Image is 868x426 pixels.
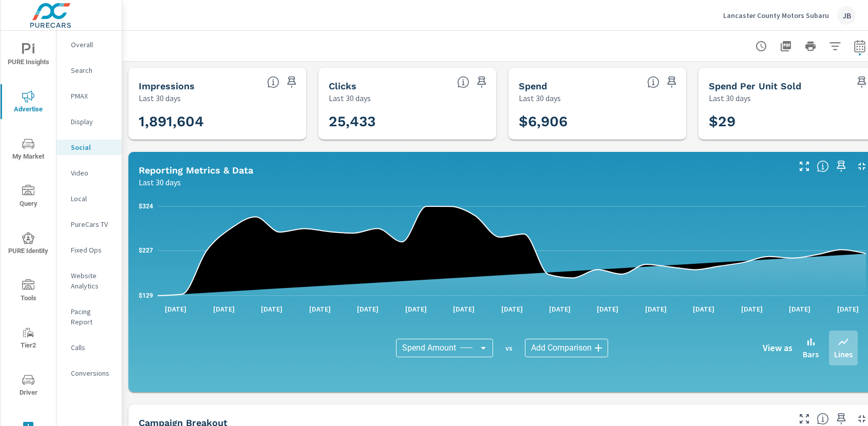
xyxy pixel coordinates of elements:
p: Overall [71,40,114,50]
p: [DATE] [686,304,722,314]
div: PureCars TV [56,217,122,232]
p: Bars [803,348,819,360]
span: Add Comparison [531,343,592,353]
div: Fixed Ops [56,242,122,258]
div: Website Analytics [56,268,122,294]
p: Local [71,193,114,204]
p: Last 30 days [139,92,181,104]
h5: Spend [519,81,547,91]
button: Make Fullscreen [796,158,813,175]
div: Spend Amount [396,339,493,357]
p: Search [71,65,114,75]
span: The number of times an ad was shown on your behalf. [267,76,279,88]
p: [DATE] [302,304,338,314]
h5: Impressions [139,81,195,91]
span: Tier2 [4,326,53,352]
p: Lines [834,348,853,360]
span: Spend Amount [402,343,456,353]
p: Social [71,142,114,152]
p: Lancaster County Motors Subaru [723,11,829,20]
p: Video [71,168,114,178]
p: [DATE] [158,304,194,314]
p: [DATE] [350,304,386,314]
p: [DATE] [494,304,530,314]
h3: $6,906 [519,113,676,130]
p: [DATE] [254,304,290,314]
div: JB [837,6,856,25]
span: Save this to your personalized report [284,74,300,90]
div: Social [56,140,122,155]
text: $129 [139,292,153,299]
p: [DATE] [782,304,818,314]
p: Last 30 days [329,92,371,104]
div: Display [56,114,122,129]
p: Conversions [71,368,114,378]
p: [DATE] [398,304,434,314]
button: "Export Report to PDF" [776,36,796,56]
p: vs [493,343,525,353]
span: Save this to your personalized report [833,158,850,175]
div: Conversions [56,365,122,381]
p: Calls [71,342,114,353]
p: Last 30 days [519,92,561,104]
p: PureCars TV [71,219,114,229]
h3: 25,433 [329,113,486,130]
p: [DATE] [590,304,626,314]
span: The number of times an ad was clicked by a consumer. [457,76,469,88]
p: [DATE] [542,304,578,314]
p: Website Analytics [71,270,114,291]
div: Add Comparison [525,339,608,357]
div: Overall [56,37,122,52]
p: Last 30 days [709,92,751,104]
span: Tools [4,279,53,304]
p: [DATE] [638,304,674,314]
text: $227 [139,247,153,254]
span: PURE Identity [4,232,53,257]
text: $324 [139,203,153,210]
h6: View as [763,343,792,353]
h3: $29 [709,113,866,130]
p: Fixed Ops [71,245,114,255]
span: Driver [4,374,53,399]
p: Last 30 days [139,176,181,188]
h5: Clicks [329,81,356,91]
p: [DATE] [830,304,866,314]
div: Search [56,63,122,78]
button: Apply Filters [825,36,845,56]
div: PMAX [56,88,122,104]
p: PMAX [71,91,114,101]
h5: Spend Per Unit Sold [709,81,801,91]
h3: 1,891,604 [139,113,296,130]
h5: Reporting Metrics & Data [139,165,253,176]
span: Advertise [4,90,53,115]
span: Query [4,185,53,210]
p: Display [71,117,114,127]
div: Video [56,165,122,181]
p: [DATE] [206,304,242,314]
span: This is a summary of Social performance results by campaign. Each column can be sorted. [817,413,829,425]
p: [DATE] [446,304,482,314]
span: Save this to your personalized report [664,74,680,90]
p: [DATE] [734,304,770,314]
span: PURE Insights [4,43,53,68]
span: The amount of money spent on advertising during the period. [647,76,659,88]
span: My Market [4,138,53,163]
span: Save this to your personalized report [474,74,490,90]
div: Local [56,191,122,206]
div: Calls [56,340,122,355]
p: Pacing Report [71,306,114,327]
button: Print Report [800,36,821,56]
div: Pacing Report [56,304,122,330]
